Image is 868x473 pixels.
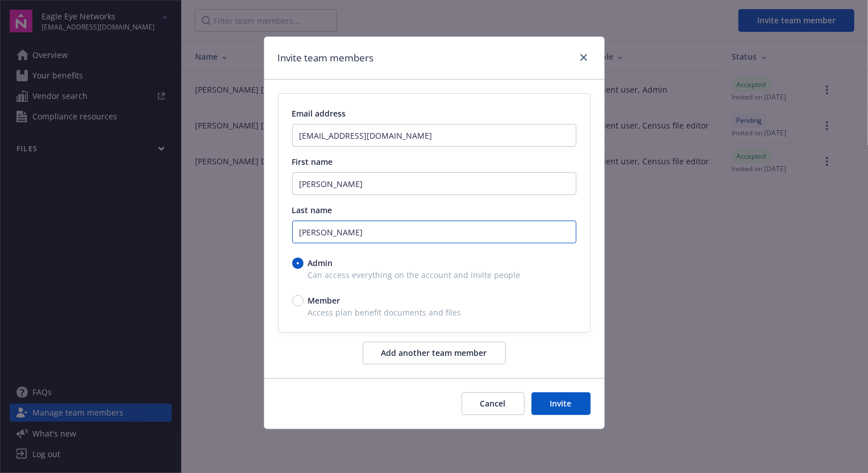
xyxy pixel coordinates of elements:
[363,342,506,364] button: Add another team member
[292,124,576,147] input: Enter an email address
[292,156,333,167] span: First name
[292,269,576,281] span: Can access everything on the account and invite people
[292,258,304,269] input: Admin
[577,51,591,64] a: close
[308,257,333,269] span: Admin
[292,108,346,119] span: Email address
[308,294,340,306] span: Member
[292,172,576,195] input: Enter first name
[462,392,525,415] button: Cancel
[278,93,591,333] div: email
[292,295,304,306] input: Member
[292,205,333,215] span: Last name
[292,306,576,318] span: Access plan benefit documents and files
[531,392,591,415] button: Invite
[278,51,374,65] h1: Invite team members
[292,221,576,243] input: Enter last name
